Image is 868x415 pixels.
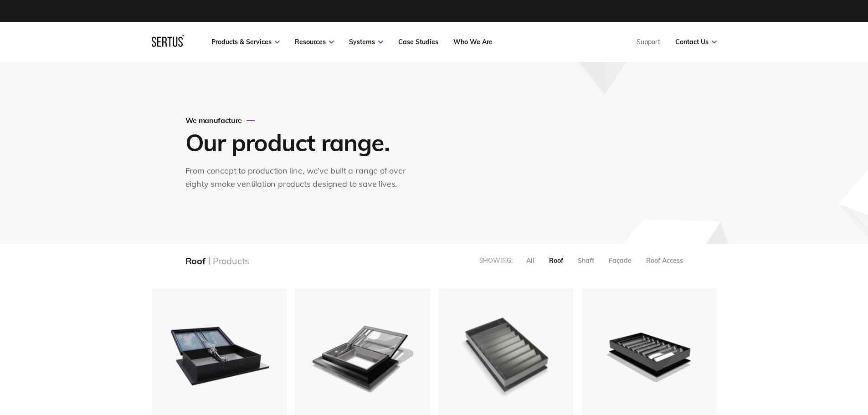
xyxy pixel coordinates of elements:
a: Case Studies [398,38,438,46]
div: We manufacture [185,116,416,125]
div: From concept to production line, we’ve built a range of over eighty smoke ventilation products de... [185,164,416,191]
a: Systems [349,38,383,46]
div: Roof Access [646,256,683,265]
div: Shaft [578,256,594,265]
a: Who We Are [453,38,493,46]
h1: Our product range. [185,128,413,157]
div: Roof [185,255,205,266]
a: Resources [295,38,334,46]
a: Support [637,38,660,46]
div: Showing: [479,256,513,265]
div: Roof [549,256,563,265]
a: Contact Us [675,38,717,46]
div: All [526,256,534,265]
div: Façade [609,256,632,265]
iframe: Chat Widget [704,309,868,415]
a: Products & Services [211,38,280,46]
div: Products [213,255,249,266]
